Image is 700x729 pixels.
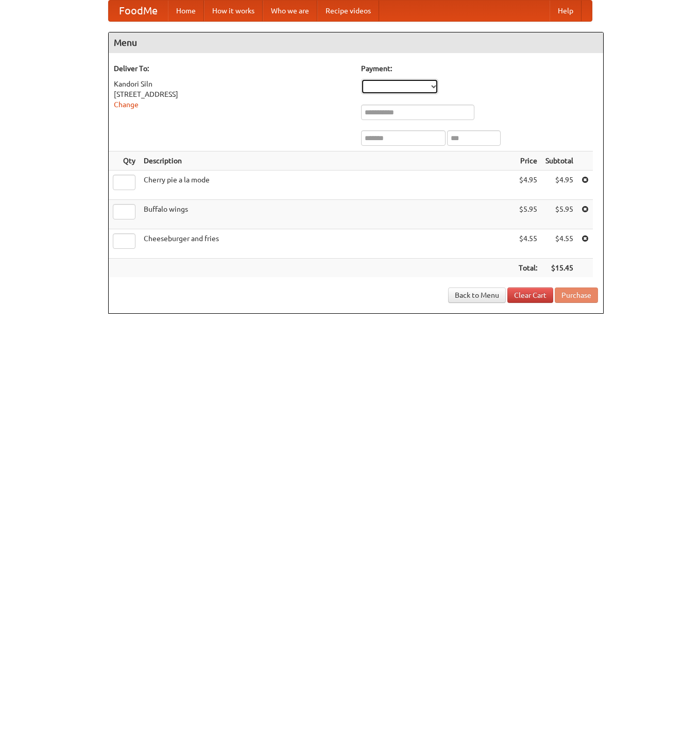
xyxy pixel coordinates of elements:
td: $5.95 [541,200,577,229]
a: How it works [204,1,263,21]
button: Purchase [555,287,598,303]
a: Home [168,1,204,21]
th: Total: [515,259,541,278]
a: Help [550,1,582,21]
td: Buffalo wings [140,200,515,229]
td: Cherry pie a la mode [140,171,515,200]
td: $4.55 [541,229,577,259]
a: Recipe videos [317,1,379,21]
th: Subtotal [541,151,577,171]
div: [STREET_ADDRESS] [114,89,351,99]
td: $4.95 [541,171,577,200]
div: Kandori Siln [114,79,351,89]
td: Cheeseburger and fries [140,229,515,259]
th: Qty [109,151,140,171]
td: $4.55 [515,229,541,259]
h5: Deliver To: [114,63,351,74]
a: FoodMe [109,1,168,21]
a: Back to Menu [448,287,506,303]
th: $15.45 [541,259,577,278]
h5: Payment: [361,63,598,74]
th: Price [515,151,541,171]
a: Clear Cart [507,287,553,303]
th: Description [140,151,515,171]
h4: Menu [109,32,603,53]
a: Change [114,100,139,109]
td: $4.95 [515,171,541,200]
td: $5.95 [515,200,541,229]
a: Who we are [263,1,317,21]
